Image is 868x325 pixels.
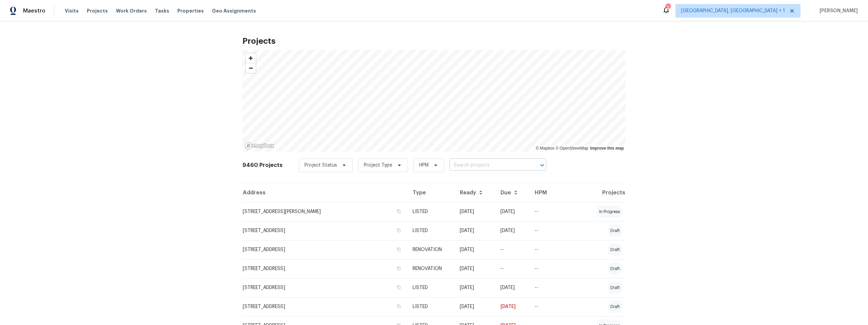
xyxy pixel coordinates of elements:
[529,297,584,316] td: --
[364,162,392,169] span: Project Type
[495,259,529,278] td: --
[155,8,169,13] span: Tasks
[242,297,407,316] td: [STREET_ADDRESS]
[555,146,588,151] a: OpenStreetMap
[87,7,108,14] span: Projects
[454,297,495,316] td: [DATE]
[454,202,495,221] td: [DATE]
[246,63,256,73] button: Zoom out
[608,282,623,294] div: draft
[116,7,147,14] span: Work Orders
[242,38,626,44] h2: Projects
[608,301,623,313] div: draft
[529,259,584,278] td: --
[396,246,402,252] button: Copy Address
[419,162,429,169] span: HPM
[495,221,529,240] td: [DATE]
[681,7,785,14] span: [GEOGRAPHIC_DATA], [GEOGRAPHIC_DATA] + 1
[596,206,623,218] div: in progress
[407,202,454,221] td: LISTED
[396,265,402,271] button: Copy Address
[244,142,274,150] a: Mapbox homepage
[407,240,454,259] td: RENOVATION
[529,278,584,297] td: --
[407,278,454,297] td: LISTED
[495,202,529,221] td: [DATE]
[495,240,529,259] td: --
[396,227,402,233] button: Copy Address
[242,50,626,152] canvas: Map
[495,297,529,316] td: [DATE]
[242,278,407,297] td: [STREET_ADDRESS]
[608,263,623,275] div: draft
[454,278,495,297] td: [DATE]
[407,259,454,278] td: RENOVATION
[584,183,626,202] th: Projects
[495,278,529,297] td: [DATE]
[396,208,402,214] button: Copy Address
[529,183,584,202] th: HPM
[817,7,858,14] span: [PERSON_NAME]
[407,297,454,316] td: LISTED
[537,160,547,170] button: Open
[495,183,529,202] th: Due
[608,244,623,256] div: draft
[608,225,623,237] div: draft
[242,162,282,169] h2: 9460 Projects
[177,7,204,14] span: Properties
[450,160,527,171] input: Search projects
[246,53,256,63] button: Zoom in
[396,284,402,290] button: Copy Address
[529,202,584,221] td: --
[407,221,454,240] td: LISTED
[242,202,407,221] td: [STREET_ADDRESS][PERSON_NAME]
[529,240,584,259] td: --
[454,259,495,278] td: [DATE]
[590,146,624,151] a: Improve this map
[454,240,495,259] td: [DATE]
[212,7,256,14] span: Geo Assignments
[454,183,495,202] th: Ready
[65,7,79,14] span: Visits
[242,240,407,259] td: [STREET_ADDRESS]
[454,221,495,240] td: [DATE]
[23,7,45,14] span: Maestro
[242,259,407,278] td: [STREET_ADDRESS]
[304,162,337,169] span: Project Status
[242,183,407,202] th: Address
[396,303,402,309] button: Copy Address
[407,183,454,202] th: Type
[529,221,584,240] td: --
[242,221,407,240] td: [STREET_ADDRESS]
[666,4,670,11] div: 2
[536,146,554,151] a: Mapbox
